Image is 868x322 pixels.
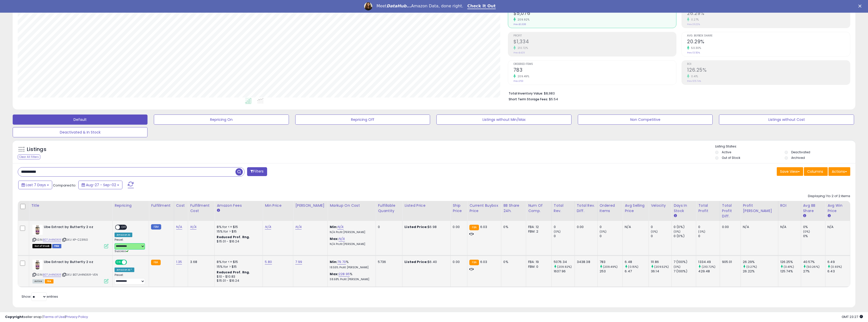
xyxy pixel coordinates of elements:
[509,90,846,96] li: $8,983
[217,229,259,234] div: 15% for > $15
[18,155,40,159] div: Clear All Filters
[651,260,671,264] div: 111.86
[625,225,645,229] div: N/A
[557,265,572,269] small: (209.92%)
[217,260,259,264] div: 8% for <= $15
[654,265,669,269] small: (209.52%)
[513,63,676,66] span: Ordered Items
[378,260,398,264] div: 5736
[828,167,850,176] button: Actions
[702,265,715,269] small: (210.72%)
[503,225,522,229] div: 0%
[780,225,797,229] div: N/A
[722,225,737,229] div: 0.00
[339,272,350,277] a: 228.95
[5,314,24,319] strong: Copyright
[404,224,428,229] b: Listed Price:
[698,230,705,234] small: (0%)
[722,203,739,219] div: Total Profit Diff.
[330,272,339,276] b: Max:
[804,167,828,176] button: Columns
[777,167,803,176] button: Save View
[827,260,850,264] div: 6.49
[151,224,161,230] small: FBM
[628,265,638,269] small: (0.15%)
[115,238,145,253] div: Preset:
[687,67,850,74] h2: 126.25%
[687,23,700,26] small: Prev: 26.22%
[436,115,571,125] button: Listings without Min/Max
[528,260,548,264] div: FBA: 19
[528,264,548,269] div: FBM: 0
[719,115,854,125] button: Listings without Cost
[330,266,372,269] p: 18.55% Profit [PERSON_NAME]
[22,294,58,299] span: Show: entries
[807,169,823,174] span: Columns
[784,265,794,269] small: (0.41%)
[13,127,147,137] button: Deactivated & In Stock
[513,23,526,26] small: Prev: $1,638
[120,225,128,230] span: OFF
[509,97,548,101] b: Short Term Storage Fees:
[44,225,105,231] b: Ube Extract by Butterfly 2 oz
[62,238,88,242] span: | SKU: KP-C23160
[480,224,487,229] span: 6.03
[722,156,740,160] label: Out of Stock
[330,272,372,281] div: %
[378,225,398,229] div: 0
[176,259,182,264] a: 1.35
[674,234,696,238] div: 0 (0%)
[330,203,374,208] div: Markup on Cost
[780,203,799,208] div: ROI
[625,260,649,264] div: 6.48
[115,249,128,253] span: Success
[513,10,676,17] h2: $5,076
[151,203,172,208] div: Fulfillment
[115,268,134,272] div: Amazon AI *
[577,260,594,264] div: 3438.38
[217,235,250,239] b: Reduced Prof. Rng.
[176,203,186,208] div: Cost
[115,233,132,237] div: Amazon AI
[803,234,825,238] div: 0%
[265,203,291,208] div: Min Price
[509,91,543,96] b: Total Inventory Value:
[378,203,400,214] div: Fulfillable Quantity
[780,260,801,264] div: 126.25%
[674,269,696,274] div: 7 (100%)
[31,203,110,208] div: Title
[265,224,271,230] a: N/A
[453,203,465,214] div: Ship Price
[513,34,676,37] span: Profit
[674,260,696,264] div: 7 (100%)
[116,260,122,264] span: ON
[32,244,51,248] span: All listings that are currently out of stock and unavailable for purchase on Amazon
[600,260,623,264] div: 783
[743,269,778,274] div: 26.22%
[295,224,301,230] a: N/A
[503,203,524,214] div: BB Share 24h.
[516,18,530,22] small: 209.92%
[66,314,88,319] a: Privacy Policy
[689,18,699,22] small: 0.27%
[5,315,88,319] div: seller snap | |
[808,194,850,199] div: Displaying 1 to 2 of 2 items
[32,279,44,283] span: All listings currently available for purchase on Amazon
[176,224,182,230] a: N/A
[806,265,820,269] small: (50.26%)
[600,230,607,234] small: (0%)
[32,260,108,283] div: ASIN:
[554,230,561,234] small: (0%)
[528,203,549,214] div: Num of Comp.
[698,234,719,238] div: 0
[217,279,259,283] div: $15.01 - $16.24
[554,225,575,229] div: 0
[217,275,259,279] div: $10 - $10.83
[578,115,713,125] button: Non Competitive
[803,225,825,229] div: 0%
[687,80,701,83] small: Prev: 125.74%
[467,4,496,9] a: Check It Out
[651,230,658,234] small: (0%)
[842,314,863,319] span: 2025-09-10 23:27 GMT
[13,115,147,125] button: Default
